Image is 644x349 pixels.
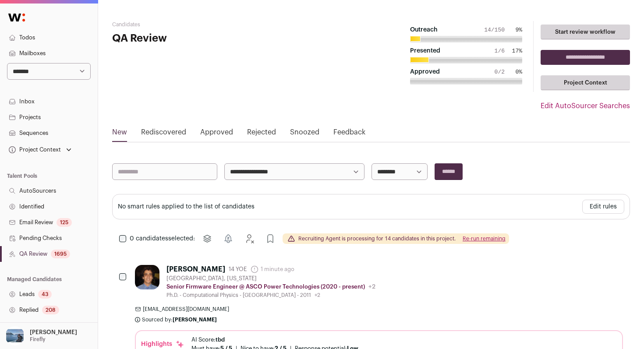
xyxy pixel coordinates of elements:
div: 1695 [51,250,70,258]
a: Approved [200,127,233,141]
button: Open dropdown [4,326,79,345]
button: Re-run remaining [463,235,506,242]
span: selected: [130,234,195,243]
h1: QA Review [112,32,285,46]
div: [GEOGRAPHIC_DATA], [US_STATE] [166,275,375,282]
p: [PERSON_NAME] [30,329,77,336]
b: [PERSON_NAME] [173,317,217,322]
img: Wellfound [4,9,30,26]
button: Move to project [198,230,216,247]
span: Recruiting Agent is processing for 14 candidates in this project. [298,235,456,242]
div: Ph.D. - Computational Physics - [GEOGRAPHIC_DATA] - 2011 [166,292,375,299]
a: Start review workflow [541,25,630,39]
span: Sourced by: [142,316,217,323]
img: 17109629-medium_jpg [5,326,25,345]
div: [PERSON_NAME] [166,265,225,274]
span: +2 [368,284,375,290]
button: Reject [241,230,258,247]
div: Project Context [7,146,61,153]
a: Edit AutoSourcer Searches [541,101,630,111]
a: Snoozed [290,127,319,141]
p: Senior Firmware Engineer @ ASCO Power Technologies (2020 - present) [166,283,365,290]
button: Edit rules [582,200,624,214]
h2: Candidates [112,21,285,28]
div: 125 [57,218,72,227]
span: [EMAIL_ADDRESS][DOMAIN_NAME] [143,306,229,313]
div: Highlights [141,340,184,349]
a: Rejected [247,127,276,141]
span: 1 minute ago [250,265,294,274]
button: Open dropdown [7,144,73,156]
turbo-frame: No smart rules applied to the list of candidates [118,204,255,210]
a: Feedback [333,127,365,141]
a: Rediscovered [141,127,186,141]
button: Outreach 14/150 9% Presented 1/6 17% Approved 0/2 0% [399,21,533,92]
div: 208 [42,306,59,314]
span: tbd [216,337,225,342]
span: +2 [315,293,320,298]
li: AI Score: [191,336,225,343]
div: 43 [38,290,52,299]
span: 0 candidates [130,236,168,242]
button: Snooze [219,230,237,247]
span: 14 YOE [229,266,247,273]
button: Approve [262,230,279,247]
a: New [112,127,127,141]
a: Project Context [541,75,630,90]
p: Firefly [30,336,46,343]
img: 1517758079656 [135,265,159,289]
